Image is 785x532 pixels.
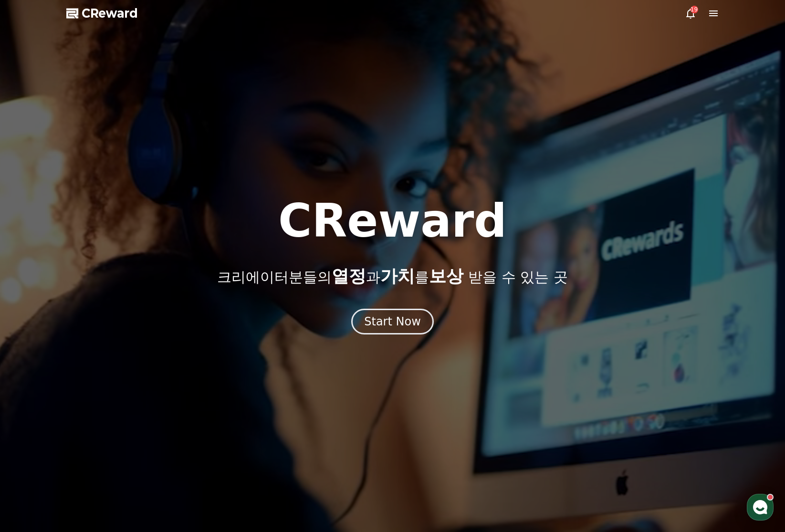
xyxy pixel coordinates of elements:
[217,267,567,286] p: 크리에이터분들의 과 를 받을 수 있는 곳
[147,317,159,324] span: 설정
[30,317,36,324] span: 홈
[66,6,138,21] a: CReward
[685,8,696,19] a: 19
[3,303,63,326] a: 홈
[82,6,138,21] span: CReward
[351,309,434,334] button: Start Now
[691,6,698,13] div: 19
[429,266,463,286] span: 보상
[123,303,183,326] a: 설정
[332,266,366,286] span: 열정
[351,318,434,327] a: Start Now
[380,266,415,286] span: 가치
[278,198,507,244] h1: CReward
[364,314,421,329] div: Start Now
[87,317,99,325] span: 대화
[63,303,123,326] a: 대화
